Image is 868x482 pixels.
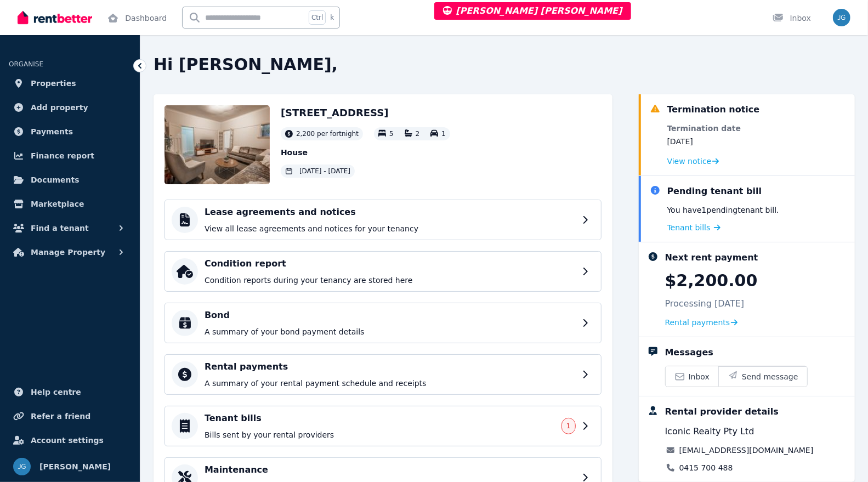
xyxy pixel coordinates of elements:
a: View notice [667,156,719,167]
a: Finance report [9,145,131,167]
span: Find a tenant [31,222,89,235]
span: View notice [667,156,712,167]
span: Iconic Realty Pty Ltd [665,425,754,438]
span: Payments [31,125,73,138]
span: Ctrl [309,10,326,25]
p: A summary of your bond payment details [205,326,576,337]
a: Properties [9,72,131,94]
span: [PERSON_NAME] [39,460,111,473]
div: Inbox [773,13,811,24]
p: Processing [DATE] [665,297,745,310]
a: Inbox [666,366,718,387]
span: Manage Property [31,246,105,259]
span: ORGANISE [9,60,43,68]
span: 1 [441,130,446,138]
span: Refer a friend [31,410,90,423]
h4: Lease agreements and notices [205,206,576,219]
span: k [330,13,334,22]
span: Finance report [31,149,94,162]
a: Payments [9,121,131,143]
h4: Bond [205,309,576,322]
h4: Condition report [205,257,576,270]
img: Jeremy Goldschmidt [13,458,31,475]
span: Add property [31,101,88,114]
span: 1 [566,422,571,430]
h2: [STREET_ADDRESS] [281,105,450,121]
span: Inbox [689,371,710,382]
div: Messages [665,346,713,359]
p: You have 1 pending tenant bill . [667,205,779,216]
span: [DATE] - [DATE] [299,167,350,175]
a: Tenant bills [667,222,721,233]
a: Account settings [9,429,131,451]
span: [PERSON_NAME] [PERSON_NAME] [443,5,622,16]
h4: Rental payments [205,360,576,373]
span: 2 [416,130,420,138]
h2: Hi [PERSON_NAME], [154,55,855,75]
span: Send message [742,371,798,382]
p: Bills sent by your rental providers [205,429,555,440]
span: Rental payments [665,317,730,328]
span: 2,200 per fortnight [296,129,359,138]
img: Property Url [164,105,270,184]
dt: Termination date [667,123,741,134]
a: Refer a friend [9,405,131,427]
button: Send message [718,366,807,387]
div: Termination notice [667,103,760,116]
h4: Tenant bills [205,412,555,425]
p: $2,200.00 [665,271,758,291]
span: Account settings [31,434,104,447]
a: Help centre [9,381,131,403]
p: A summary of your rental payment schedule and receipts [205,378,576,389]
button: Find a tenant [9,217,131,239]
span: Marketplace [31,197,84,211]
a: [EMAIL_ADDRESS][DOMAIN_NAME] [679,445,814,456]
span: Documents [31,173,80,186]
a: Rental payments [665,317,738,328]
p: Condition reports during your tenancy are stored here [205,275,576,286]
p: View all lease agreements and notices for your tenancy [205,223,576,234]
div: Next rent payment [665,251,758,264]
h4: Maintenance [205,463,576,477]
a: Add property [9,97,131,118]
button: Manage Property [9,241,131,263]
span: 5 [389,130,394,138]
img: Jeremy Goldschmidt [833,9,850,26]
dd: [DATE] [667,136,741,147]
a: 0415 700 488 [679,462,733,473]
a: Documents [9,169,131,191]
span: Help centre [31,385,81,399]
a: Marketplace [9,193,131,215]
img: RentBetter [18,9,92,26]
p: House [281,147,450,158]
div: Rental provider details [665,405,779,418]
span: Tenant bills [667,222,711,233]
div: Pending tenant bill [667,185,762,198]
span: Properties [31,77,76,90]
